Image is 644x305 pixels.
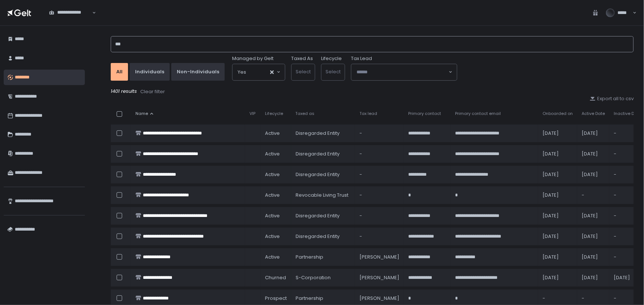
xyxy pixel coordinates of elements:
[296,213,351,219] div: Disregarded Entity
[543,254,573,260] div: [DATE]
[582,213,605,219] div: [DATE]
[265,295,287,302] span: prospect
[582,274,605,281] div: [DATE]
[543,192,573,199] div: [DATE]
[543,130,573,137] div: [DATE]
[296,274,351,281] div: S-Corporation
[582,192,605,199] div: -
[296,130,351,137] div: Disregarded Entity
[135,111,148,116] span: Name
[455,111,501,116] span: Primary contact email
[582,151,605,157] div: [DATE]
[296,171,351,178] div: Disregarded Entity
[321,55,342,62] label: Lifecycle
[359,130,399,137] div: -
[326,68,341,75] span: Select
[296,254,351,260] div: Partnership
[582,130,605,137] div: [DATE]
[582,171,605,178] div: [DATE]
[171,63,225,81] button: Non-Individuals
[249,111,255,116] span: VIP
[614,295,641,302] div: -
[111,88,634,95] div: 1401 results
[543,274,573,281] div: [DATE]
[582,295,605,302] div: -
[265,171,280,178] span: active
[359,111,377,116] span: Tax lead
[135,69,164,75] div: Individuals
[614,233,641,240] div: -
[359,233,399,240] div: -
[543,151,573,157] div: [DATE]
[543,213,573,219] div: [DATE]
[359,151,399,157] div: -
[359,192,399,199] div: -
[614,213,641,219] div: -
[543,171,573,178] div: [DATE]
[614,151,641,157] div: -
[351,55,372,62] span: Tax Lead
[140,88,165,95] div: Clear filter
[351,64,457,80] div: Search for option
[296,192,351,199] div: Revocable Living Trust
[233,64,285,80] div: Search for option
[582,233,605,240] div: [DATE]
[265,192,280,199] span: active
[359,274,399,281] div: [PERSON_NAME]
[265,274,286,281] span: churned
[265,151,280,157] span: active
[614,192,641,199] div: -
[49,16,92,23] input: Search for option
[265,213,280,219] span: active
[357,69,448,76] input: Search for option
[265,111,283,116] span: Lifecycle
[614,171,641,178] div: -
[614,111,641,116] span: Inactive Date
[359,295,399,302] div: [PERSON_NAME]
[44,5,96,21] div: Search for option
[359,171,399,178] div: -
[590,95,634,102] button: Export all to csv
[270,70,274,74] button: Clear Selected
[614,254,641,260] div: -
[291,55,313,62] label: Taxed As
[232,55,273,62] span: Managed by Gelt
[265,233,280,240] span: active
[543,111,573,116] span: Onboarded on
[296,68,311,75] span: Select
[359,254,399,260] div: [PERSON_NAME]
[246,69,269,76] input: Search for option
[614,274,641,281] div: [DATE]
[296,233,351,240] div: Disregarded Entity
[130,63,170,81] button: Individuals
[543,233,573,240] div: [DATE]
[543,295,573,302] div: -
[296,151,351,157] div: Disregarded Entity
[238,69,246,76] span: Yes
[582,254,605,260] div: [DATE]
[265,130,280,137] span: active
[614,130,641,137] div: -
[111,63,128,81] button: All
[140,88,165,95] button: Clear filter
[116,69,123,75] div: All
[296,295,351,302] div: Partnership
[359,213,399,219] div: -
[296,111,315,116] span: Taxed as
[177,69,219,75] div: Non-Individuals
[265,254,280,260] span: active
[408,111,441,116] span: Primary contact
[582,111,605,116] span: Active Date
